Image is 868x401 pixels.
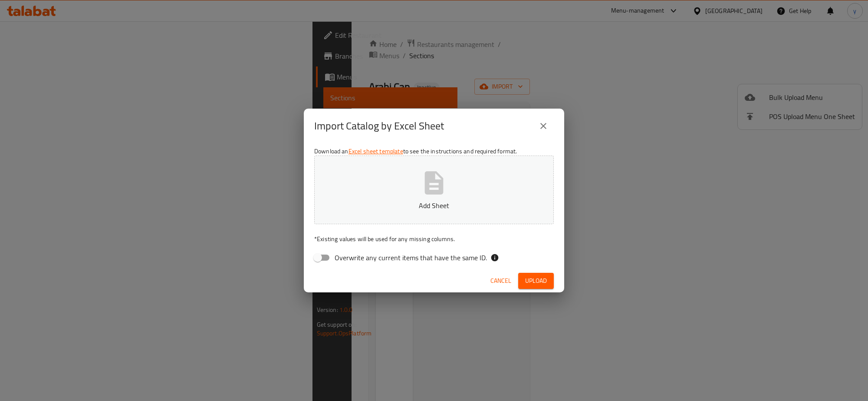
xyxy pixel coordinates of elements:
span: Cancel [490,275,511,286]
p: Add Sheet [328,200,540,211]
span: Overwrite any current items that have the same ID. [335,252,487,263]
p: Existing values will be used for any missing columns. [314,235,554,243]
button: Cancel [487,273,515,289]
span: Upload [525,275,547,286]
a: Excel sheet template [349,146,403,157]
button: close [533,116,554,136]
button: Add Sheet [314,156,554,224]
div: Download an to see the instructions and required format. [304,143,564,269]
svg: If the overwrite option isn't selected, then the items that match an existing ID will be ignored ... [490,253,499,262]
button: Upload [518,273,554,289]
h2: Import Catalog by Excel Sheet [314,119,444,133]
